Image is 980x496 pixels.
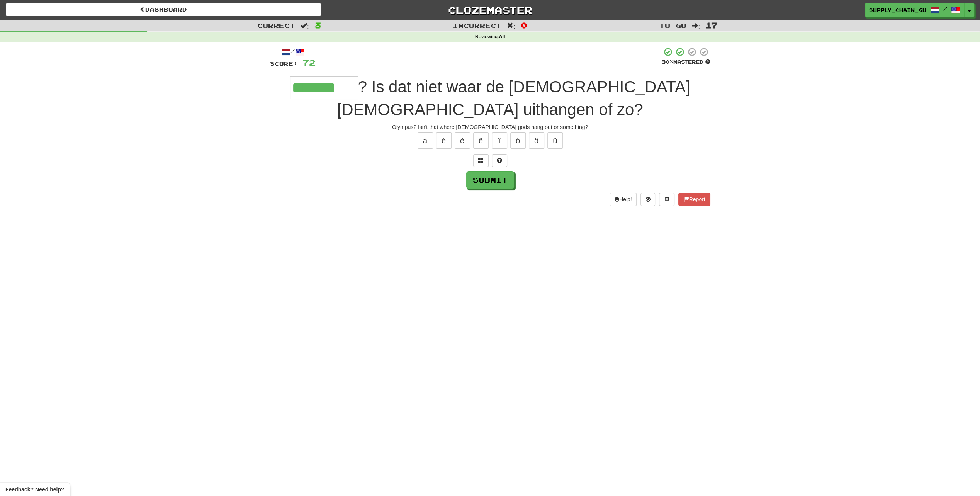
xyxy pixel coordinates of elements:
span: Open feedback widget [5,486,64,493]
button: ü [547,132,563,149]
button: ï [492,132,507,149]
button: Report [678,193,710,206]
span: / [943,6,947,12]
span: : [507,22,515,29]
span: 3 [314,20,321,30]
button: ö [529,132,544,149]
button: Single letter hint - you only get 1 per sentence and score half the points! alt+h [492,154,507,167]
span: Score: [270,60,298,67]
button: á [418,132,433,149]
button: é [436,132,452,149]
button: Round history (alt+y) [640,193,655,206]
button: Help! [610,193,637,206]
a: Dashboard [6,3,321,16]
span: 17 [705,20,718,30]
button: Switch sentence to multiple choice alt+p [473,154,489,167]
span: : [301,22,309,29]
button: Submit [466,171,514,189]
a: Clozemaster [333,3,648,17]
strong: All [499,34,505,39]
div: Olympus? Isn't that where [DEMOGRAPHIC_DATA] gods hang out or something? [270,123,710,131]
button: ó [510,132,526,149]
span: 0 [521,20,527,30]
div: / [270,47,316,57]
span: 50 % [662,59,673,65]
button: è [455,132,470,149]
span: Supply_Chain_Guy [869,7,926,14]
span: ? Is dat niet waar de [DEMOGRAPHIC_DATA] [DEMOGRAPHIC_DATA] uithangen of zo? [337,78,690,119]
button: ë [473,132,489,149]
span: : [691,22,700,29]
a: Supply_Chain_Guy / [865,3,965,17]
span: 72 [302,58,316,67]
span: To go [659,22,686,29]
span: Incorrect [453,22,501,29]
div: Mastered [662,59,710,66]
span: Correct [257,22,295,29]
